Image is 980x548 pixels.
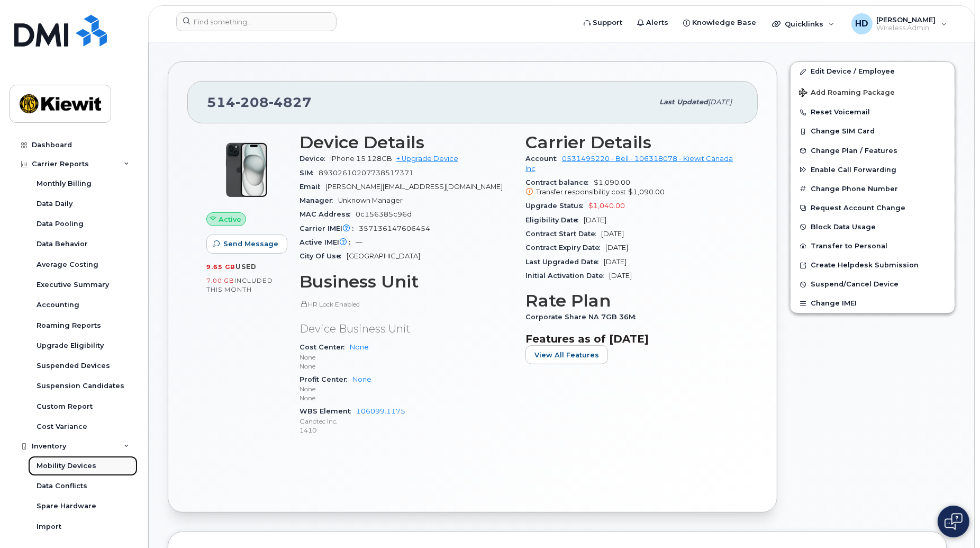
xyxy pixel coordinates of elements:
span: Corporate Share NA 7GB 36M [525,313,641,321]
span: HD [855,17,868,30]
span: Carrier IMEI [300,224,359,232]
span: Enable Call Forwarding [811,166,896,174]
h3: Features as of [DATE] [525,333,739,345]
span: 9.65 GB [206,263,235,271]
img: iPhone_15_Black.png [215,138,278,202]
span: [GEOGRAPHIC_DATA] [347,252,420,260]
span: Quicklinks [785,20,823,28]
span: View All Features [534,350,599,360]
span: Active IMEI [300,238,356,246]
span: Change Plan / Features [811,147,897,155]
span: Knowledge Base [692,17,756,28]
span: [DATE] [708,98,732,106]
a: 106099.1175 [356,407,405,415]
span: Device [300,155,330,163]
span: SIM [300,169,319,177]
p: None [300,362,513,371]
span: 89302610207738517371 [319,169,414,177]
span: [DATE] [604,258,627,266]
span: Transfer responsibility cost [536,188,626,196]
span: included this month [206,276,273,294]
p: HR Lock Enabled [300,300,513,309]
div: Herby Dely [844,13,955,34]
h3: Business Unit [300,272,513,291]
span: Eligibility Date [525,216,584,224]
button: View All Features [525,345,608,364]
span: Wireless Admin [877,24,936,32]
span: used [235,263,257,271]
span: 357136147606454 [359,224,430,232]
span: $1,040.00 [588,202,625,210]
span: Contract Expiry Date [525,244,605,251]
button: Change SIM Card [791,122,955,141]
span: Contract Start Date [525,230,601,238]
span: 4827 [269,94,312,110]
button: Send Message [206,235,287,254]
span: Account [525,155,562,163]
span: Add Roaming Package [799,88,895,98]
button: Add Roaming Package [791,81,955,103]
button: Block Data Usage [791,218,955,237]
span: Upgrade Status [525,202,588,210]
a: Edit Device / Employee [791,62,955,81]
span: Manager [300,196,338,204]
span: $1,090.00 [525,178,739,197]
span: [PERSON_NAME][EMAIL_ADDRESS][DOMAIN_NAME] [325,183,503,191]
span: Send Message [223,239,278,249]
span: Alerts [646,17,668,28]
button: Enable Call Forwarding [791,160,955,179]
button: Request Account Change [791,199,955,218]
input: Find something... [176,12,337,31]
span: [PERSON_NAME] [877,15,936,24]
a: Create Helpdesk Submission [791,256,955,275]
button: Change Plan / Features [791,141,955,160]
span: — [356,238,362,246]
button: Change Phone Number [791,179,955,199]
span: [DATE] [609,272,632,280]
span: 7.00 GB [206,277,234,284]
span: Suspend/Cancel Device [811,281,899,289]
p: None [300,384,513,393]
span: Initial Activation Date [525,272,609,280]
button: Suspend/Cancel Device [791,275,955,294]
h3: Device Details [300,133,513,152]
a: + Upgrade Device [396,155,458,163]
span: WBS Element [300,407,356,415]
span: [DATE] [601,230,624,238]
span: iPhone 15 128GB [330,155,392,163]
p: Ganotec Inc. [300,417,513,426]
span: Unknown Manager [338,196,403,204]
span: Last Upgraded Date [525,258,604,266]
span: MAC Address [300,210,356,218]
span: 0c156385c96d [356,210,412,218]
span: Last updated [659,98,708,106]
a: Support [576,12,630,33]
span: Cost Center [300,343,350,351]
p: None [300,393,513,402]
h3: Carrier Details [525,133,739,152]
div: Quicklinks [765,13,842,34]
a: Knowledge Base [676,12,764,33]
h3: Rate Plan [525,291,739,310]
a: None [350,343,369,351]
p: Device Business Unit [300,321,513,337]
p: None [300,353,513,362]
span: Profit Center [300,375,352,383]
p: 1410 [300,426,513,435]
span: City Of Use [300,252,347,260]
button: Transfer to Personal [791,237,955,256]
a: None [352,375,371,383]
span: Email [300,183,325,191]
span: [DATE] [605,244,628,251]
span: 514 [207,94,312,110]
a: Alerts [630,12,676,33]
a: 0531495220 - Bell - 106318078 - Kiewit Canada Inc [525,155,733,172]
button: Reset Voicemail [791,103,955,122]
span: Support [593,17,622,28]
span: 208 [235,94,269,110]
span: [DATE] [584,216,606,224]
span: Contract balance [525,178,594,186]
span: $1,090.00 [628,188,665,196]
span: Active [219,214,241,224]
img: Open chat [945,513,963,530]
